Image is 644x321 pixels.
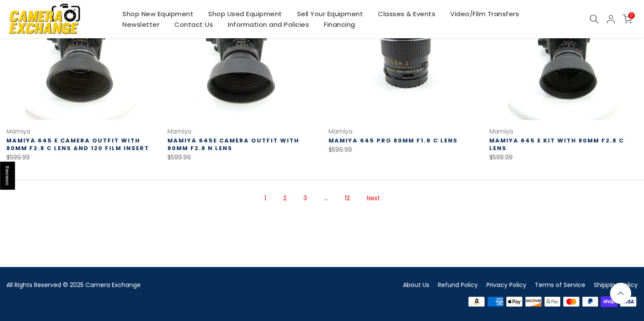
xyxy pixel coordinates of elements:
a: Page 12 [340,191,354,206]
img: visa [618,295,638,308]
a: Mamiya [329,127,352,136]
div: $599.99 [6,152,155,163]
img: master [562,295,581,308]
a: Classes & Events [371,9,443,19]
img: amazon payments [467,295,486,308]
a: Financing [317,19,363,30]
a: Mamiya [6,127,30,136]
a: Page 3 [299,191,311,206]
a: Video/Film Transfers [443,9,527,19]
div: $599.99 [329,145,477,155]
a: Shop Used Equipment [201,9,290,19]
a: Terms of Service [535,281,585,289]
div: $599.99 [167,152,316,163]
a: Information and Policies [221,19,317,30]
a: Mamiya 645 Pro 80MM F1.9 C Lens [329,136,458,145]
a: Mamiya 645 E Kit with 80MM F2.8 C Lens [489,136,624,152]
img: discover [524,295,543,308]
a: Refund Policy [438,281,478,289]
a: Mamiya [489,127,513,136]
a: Mamiya 645 E Camera Outfit with 80MM f2.8 C Lens and 120 Film Insert [6,136,149,152]
a: Privacy Policy [486,281,526,289]
a: Page 2 [279,191,291,206]
a: Next [363,191,384,206]
a: 0 [623,14,632,24]
div: All Rights Reserved © 2025 Camera Exchange [6,280,316,290]
div: $599.99 [489,152,638,163]
span: Page 1 [260,191,270,206]
a: Shop New Equipment [115,9,201,19]
span: … [320,191,332,206]
a: Newsletter [115,19,167,30]
a: Contact Us [167,19,221,30]
img: paypal [581,295,600,308]
img: american express [486,295,505,308]
span: 0 [628,12,635,19]
a: Back to the top [610,283,631,304]
a: About Us [403,281,429,289]
a: Mamiya 645E Camera Outfit with 80MM f2.8 N Lens [167,136,299,152]
img: google pay [543,295,562,308]
a: Shipping Policy [594,281,638,289]
img: apple pay [505,295,524,308]
a: Sell Your Equipment [289,9,371,19]
img: shopify pay [600,295,619,308]
a: Mamiya [167,127,191,136]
